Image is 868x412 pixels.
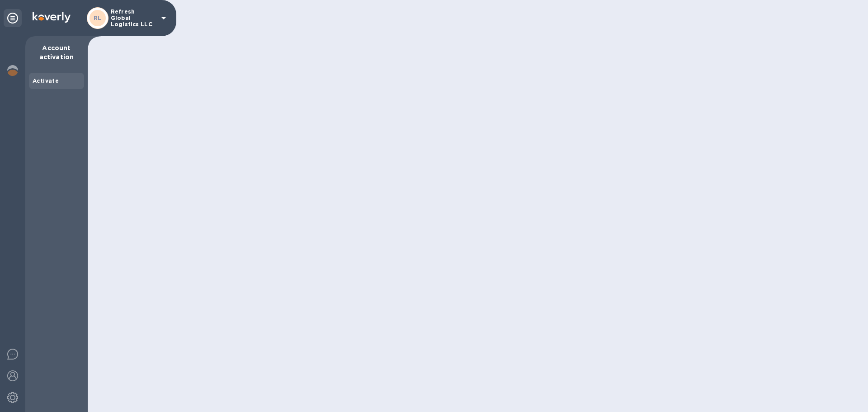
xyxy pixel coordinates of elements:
b: RL [94,14,102,21]
p: Refresh Global Logistics LLC [111,9,156,28]
div: Unpin categories [4,9,22,27]
img: Logo [33,12,71,23]
b: Activate [33,77,59,84]
p: Account activation [33,43,80,62]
